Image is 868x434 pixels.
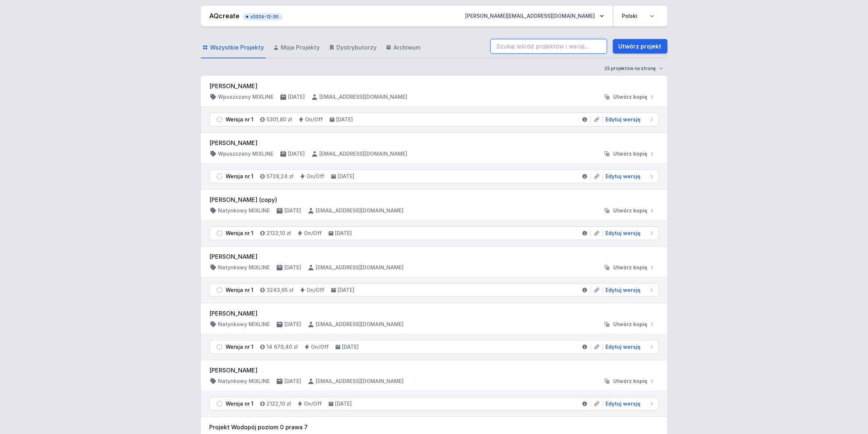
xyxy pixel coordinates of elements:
div: Wersja nr 1 [226,116,254,123]
span: Wszystkie Projekty [210,43,264,52]
h4: [DATE] [288,93,305,101]
button: Utwórz kopię [600,321,659,328]
a: Archiwum [384,37,423,58]
a: Edytuj wersję [603,400,655,407]
span: Utwórz kopię [614,264,648,271]
span: Utwórz kopię [614,150,648,157]
a: Edytuj wersję [603,116,655,123]
img: draft.svg [216,286,223,294]
button: Utwórz kopię [600,150,659,157]
h4: [DATE] [335,400,352,407]
h4: On/Off [307,173,325,180]
span: v2024-12-30 [246,14,279,20]
a: Edytuj wersję [603,230,655,237]
h3: [PERSON_NAME] [210,252,659,261]
a: Edytuj wersję [603,343,655,351]
h4: Natynkowy MIXLINE [218,207,270,214]
h4: [EMAIL_ADDRESS][DOMAIN_NAME] [320,150,408,157]
h4: [DATE] [285,207,301,214]
img: draft.svg [216,116,223,123]
select: Wybierz język [618,9,659,23]
h4: On/Off [305,116,323,123]
span: Edytuj wersję [606,116,641,123]
img: draft.svg [216,173,223,180]
button: v2024-12-30 [243,12,283,20]
h4: 2122,10 zł [267,400,291,407]
button: Utwórz kopię [600,207,659,214]
a: Edytuj wersję [603,173,655,180]
a: AQcreate [210,12,240,20]
span: Moje Projekty [281,43,320,52]
h4: On/Off [311,343,329,351]
h3: [PERSON_NAME] [210,82,659,90]
div: Wersja nr 1 [226,400,254,407]
button: Utwórz kopię [600,93,659,101]
div: Wersja nr 1 [226,173,254,180]
h3: [PERSON_NAME] [210,138,659,147]
span: Edytuj wersję [606,286,641,294]
span: Dystrybutorzy [337,43,377,52]
h4: On/Off [304,400,322,407]
div: Wersja nr 1 [226,230,254,237]
h4: [DATE] [285,264,301,271]
h4: [DATE] [335,230,352,237]
span: Archiwum [394,43,421,52]
h4: [EMAIL_ADDRESS][DOMAIN_NAME] [316,378,404,385]
img: draft.svg [216,230,223,237]
h4: [DATE] [285,378,301,385]
h4: 2122,10 zł [267,230,291,237]
button: Utwórz kopię [600,264,659,271]
span: Edytuj wersję [606,343,641,351]
h4: Wpuszczany MIXLINE [218,150,274,157]
img: draft.svg [216,400,223,407]
h4: On/Off [307,286,325,294]
h4: [EMAIL_ADDRESS][DOMAIN_NAME] [316,321,404,328]
button: [PERSON_NAME][EMAIL_ADDRESS][DOMAIN_NAME] [460,9,610,23]
h4: [EMAIL_ADDRESS][DOMAIN_NAME] [316,207,404,214]
a: Moje Projekty [272,37,322,58]
input: Szukaj wśród projektów i wersji... [490,39,607,54]
h3: [PERSON_NAME] [210,366,659,375]
h4: 5301,80 zł [267,116,292,123]
h4: [DATE] [336,116,353,123]
h4: 5728,24 zł [267,173,294,180]
h4: [DATE] [338,173,355,180]
h4: [DATE] [338,286,355,294]
h3: [PERSON_NAME] (copy) [210,195,659,204]
h3: [PERSON_NAME] [210,309,659,318]
h3: Projekt Wodopój poziom 0 prawa 7 [210,423,659,431]
div: Wersja nr 1 [226,343,254,351]
h4: Natynkowy MIXLINE [218,321,270,328]
span: Utwórz kopię [614,93,648,101]
span: Utwórz kopię [614,378,648,385]
span: Edytuj wersję [606,230,641,237]
a: Edytuj wersję [603,286,655,294]
h4: 3243,65 zł [267,286,294,294]
h4: 14 679,40 zł [267,343,298,351]
h4: [EMAIL_ADDRESS][DOMAIN_NAME] [320,93,408,101]
h4: [DATE] [288,150,305,157]
h4: Natynkowy MIXLINE [218,264,270,271]
span: Utwórz kopię [614,321,648,328]
a: Dystrybutorzy [327,37,378,58]
h4: On/Off [304,230,322,237]
span: Edytuj wersję [606,400,641,407]
img: draft.svg [216,343,223,351]
a: Utwórz projekt [613,39,667,54]
h4: Natynkowy MIXLINE [218,378,270,385]
h4: [DATE] [285,321,301,328]
span: Edytuj wersję [606,173,641,180]
h4: [EMAIL_ADDRESS][DOMAIN_NAME] [316,264,404,271]
button: Utwórz kopię [600,378,659,385]
h4: Wpuszczany MIXLINE [218,93,274,101]
h4: [DATE] [342,343,359,351]
div: Wersja nr 1 [226,286,254,294]
a: Wszystkie Projekty [201,37,266,58]
span: Utwórz kopię [614,207,648,214]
